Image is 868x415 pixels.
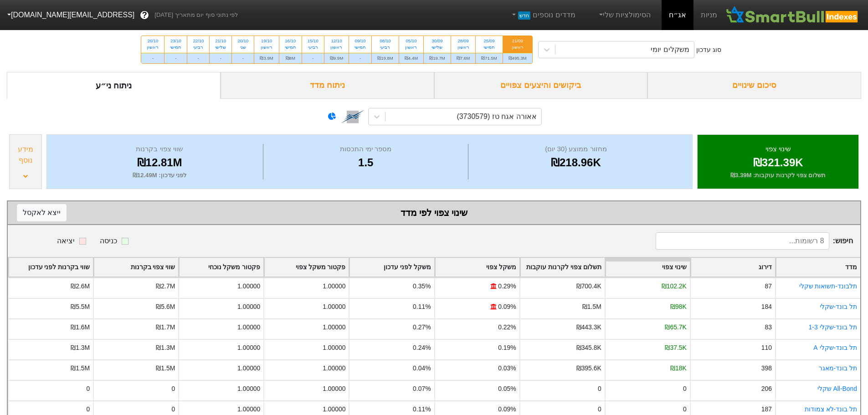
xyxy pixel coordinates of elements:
div: Toggle SortBy [264,258,349,277]
div: 09/10 [354,38,366,44]
div: שני [237,44,248,51]
div: ראשון [147,44,159,51]
span: לפי נתוני סוף יום מתאריך [DATE] [154,10,238,20]
div: מידע נוסף [12,144,39,166]
div: ₪2.7M [156,282,175,291]
div: 15/10 [308,38,318,44]
div: רביעי [193,44,204,51]
img: tase link [341,105,365,128]
a: תל בונד-שקלי [820,303,858,310]
div: Toggle SortBy [179,258,263,277]
div: 0.24% [413,343,431,353]
div: ₪218.96K [471,154,681,171]
div: ניתוח מדד [221,72,434,99]
div: 87 [765,282,771,291]
div: 0 [86,384,90,394]
input: 8 רשומות... [656,232,829,250]
div: ראשון [330,44,343,51]
div: ₪345.8K [576,343,601,353]
div: 19/10 [260,38,273,44]
div: 26/10 [147,38,159,44]
img: SmartBull [724,6,861,24]
div: - [349,53,371,63]
div: ₪495.3M [503,53,532,63]
div: 1.00000 [237,323,260,332]
div: 110 [761,343,772,353]
div: 0.09% [498,405,516,414]
a: תל בונד-שקלי A [813,344,857,351]
div: 1.00000 [237,405,260,414]
span: ? [142,9,147,21]
div: Toggle SortBy [9,258,93,277]
div: 0.11% [413,405,431,414]
div: ₪19.7M [424,53,451,63]
div: 1.00000 [237,282,260,291]
div: ₪71.5M [476,53,503,63]
div: שינוי צפוי [709,144,847,154]
div: ₪3.9M [254,53,278,63]
div: 0 [172,384,175,394]
div: 398 [761,364,772,373]
div: שלישי [429,44,445,51]
div: 83 [765,323,771,332]
div: 1.00000 [323,384,345,394]
div: ניתוח ני״ע [7,72,221,99]
div: 25/09 [481,38,497,44]
div: 0 [86,405,90,414]
div: 22/10 [193,38,204,44]
div: חמישי [354,44,366,51]
button: ייצא לאקסל [17,204,67,221]
div: ₪1.5M [156,364,175,373]
div: ₪7.6M [451,53,475,63]
div: 0.09% [498,302,516,312]
div: סיכום שינויים [647,72,861,99]
div: ₪12.81M [58,154,261,171]
a: תל בונד-שקלי 1-3 [809,323,857,331]
div: 30/09 [429,38,445,44]
div: סוג עדכון [696,45,721,55]
a: תל בונד-לא צמודות [805,405,857,413]
div: לפני עדכון : ₪12.49M [58,171,261,180]
div: 0.07% [413,384,431,394]
div: 12/10 [330,38,343,44]
div: ₪9.9M [324,53,349,63]
div: ₪321.39K [709,154,847,171]
div: 0 [172,405,175,414]
div: 16/10 [285,38,296,44]
div: חמישי [285,44,296,51]
a: All-Bond שקלי [817,385,857,392]
div: ₪443.3K [576,323,601,332]
div: 0.22% [498,323,516,332]
div: 0 [683,384,687,394]
div: Toggle SortBy [691,258,775,277]
div: 08/10 [377,38,393,44]
div: 21/10 [215,38,226,44]
div: ₪102.2K [662,282,687,291]
div: Toggle SortBy [435,258,519,277]
div: רביעי [308,44,318,51]
div: חמישי [170,44,181,51]
div: Toggle SortBy [349,258,434,277]
div: ₪19.8M [372,53,399,63]
div: 1.00000 [237,343,260,353]
div: - [232,53,254,63]
div: - [164,53,187,63]
div: Toggle SortBy [94,258,178,277]
div: - [187,53,209,63]
a: הסימולציות שלי [594,6,655,24]
div: ₪1.3M [71,343,90,353]
div: ₪2.6M [71,282,90,291]
div: 0.29% [498,282,516,291]
div: ₪5.6M [156,302,175,312]
div: 0 [683,405,687,414]
div: שלישי [215,44,226,51]
div: Toggle SortBy [520,258,605,277]
a: תל בונד-מאגר [819,364,858,372]
div: 1.00000 [237,384,260,394]
div: מחזור ממוצע (30 יום) [471,144,681,154]
div: ₪37.5K [665,343,686,353]
div: ₪5.5M [71,302,90,312]
div: ₪65.7K [665,323,686,332]
div: 1.00000 [323,323,345,332]
div: רביעי [377,44,393,51]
